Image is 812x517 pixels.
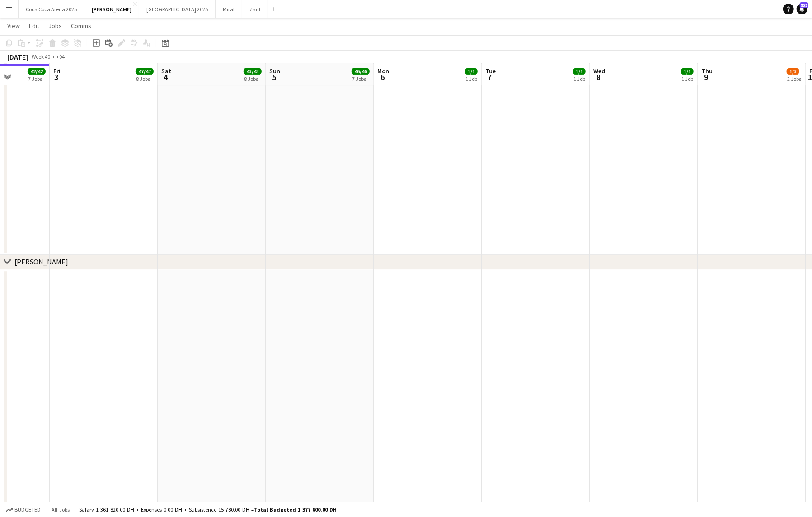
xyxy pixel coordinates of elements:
span: 1/1 [573,68,586,75]
span: Comms [71,22,91,30]
a: 533 [797,4,807,14]
span: 9 [700,72,713,82]
span: 1/1 [681,68,694,75]
div: +04 [56,53,65,60]
div: 1 Job [573,75,585,82]
span: Total Budgeted 1 377 600.00 DH [254,506,337,513]
span: Tue [485,67,496,75]
span: 8 [592,72,605,82]
button: Budgeted [5,505,42,515]
span: All jobs [50,506,71,513]
span: 46/46 [352,68,370,75]
div: [DATE] [7,52,28,61]
button: Coca Coca Arena 2025 [19,0,84,18]
span: Edit [29,22,39,30]
span: 6 [376,72,389,82]
a: Jobs [45,20,66,32]
div: 2 Jobs [787,75,801,82]
span: Thu [701,67,713,75]
span: Fri [53,67,61,75]
span: 47/47 [136,68,154,75]
span: 42/42 [28,68,46,75]
span: Week 40 [30,53,52,60]
span: 1/3 [787,68,799,75]
div: 8 Jobs [244,75,261,82]
a: View [4,20,23,32]
div: 1 Job [681,75,693,82]
div: 7 Jobs [28,75,45,82]
button: [PERSON_NAME] [84,0,139,18]
a: Comms [67,20,95,32]
span: 4 [160,72,171,82]
span: Mon [377,67,389,75]
span: Sat [161,67,171,75]
span: 7 [484,72,496,82]
a: Edit [25,20,43,32]
div: [PERSON_NAME] [14,257,68,266]
span: Wed [593,67,605,75]
span: Sun [269,67,280,75]
button: Zaid [242,0,268,18]
span: Jobs [48,22,62,30]
span: View [7,22,20,30]
div: 7 Jobs [352,75,369,82]
span: 43/43 [244,68,262,75]
span: 533 [800,2,808,8]
button: Miral [216,0,242,18]
div: 8 Jobs [136,75,153,82]
span: Budgeted [14,507,41,513]
span: 1/1 [465,68,478,75]
button: [GEOGRAPHIC_DATA] 2025 [139,0,216,18]
div: 1 Job [465,75,477,82]
div: Salary 1 361 820.00 DH + Expenses 0.00 DH + Subsistence 15 780.00 DH = [79,506,337,513]
span: 3 [52,72,61,82]
span: 5 [268,72,280,82]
